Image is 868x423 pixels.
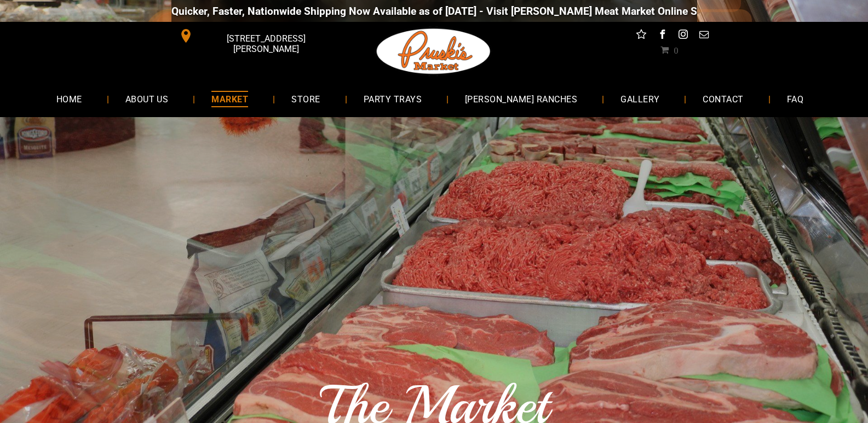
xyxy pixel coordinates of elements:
[275,84,336,113] a: STORE
[109,84,185,113] a: ABOUT US
[195,28,336,60] span: [STREET_ADDRESS][PERSON_NAME]
[655,27,669,44] a: facebook
[449,84,594,113] a: [PERSON_NAME] RANCHES
[674,45,678,54] span: 0
[347,84,438,113] a: PARTY TRAYS
[375,22,493,81] img: Pruski-s+Market+HQ+Logo2-1920w.png
[604,84,676,113] a: GALLERY
[634,27,648,44] a: Social network
[676,27,690,44] a: instagram
[686,84,760,113] a: CONTACT
[40,84,99,113] a: HOME
[697,27,711,44] a: email
[771,84,820,113] a: FAQ
[171,27,339,44] a: [STREET_ADDRESS][PERSON_NAME]
[195,84,265,113] a: MARKET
